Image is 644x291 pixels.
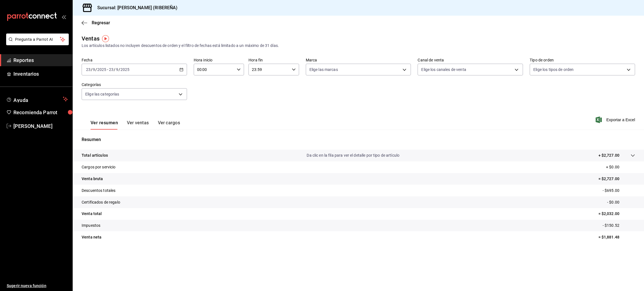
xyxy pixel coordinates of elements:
[194,58,244,62] label: Hora inicio
[82,58,187,62] label: Fecha
[127,120,149,130] button: Ver ventas
[598,176,635,182] p: = $2,727.00
[6,34,69,45] button: Pregunta a Parrot AI
[116,67,119,72] input: --
[598,152,619,158] p: + $2,727.00
[85,91,119,97] span: Elige las categorías
[82,164,116,170] p: Cargos por servicio
[15,37,60,42] span: Pregunta a Parrot AI
[120,67,130,72] input: ----
[606,164,635,170] p: + $0.00
[418,58,523,62] label: Canal de venta
[421,67,466,72] span: Elige los canales de venta
[82,199,120,205] p: Certificados de regalo
[102,35,109,42] img: Tooltip marker
[82,223,100,228] p: Impuestos
[82,152,108,158] p: Total artículos
[306,58,411,62] label: Marca
[13,109,68,116] span: Recomienda Parrot
[82,34,100,43] div: Ventas
[607,199,635,205] p: - $0.00
[114,67,115,72] span: /
[13,56,68,64] span: Reportes
[82,176,103,182] p: Venta bruta
[307,152,399,158] p: Da clic en la fila para ver el detalle por tipo de artículo
[91,67,93,72] span: /
[7,283,68,289] span: Sugerir nueva función
[86,67,91,72] input: --
[61,15,66,19] button: open_drawer_menu
[248,58,299,62] label: Hora fin
[4,40,69,46] a: Pregunta a Parrot AI
[109,67,114,72] input: --
[97,67,106,72] input: ----
[82,20,110,25] button: Regresar
[598,211,635,217] p: = $2,032.00
[119,67,120,72] span: /
[530,58,635,62] label: Tipo de orden
[603,223,635,228] p: - $150.52
[93,4,177,11] h3: Sucursal: [PERSON_NAME] (RIBEREÑA)
[95,67,97,72] span: /
[82,188,115,194] p: Descuentos totales
[82,43,635,49] div: Los artículos listados no incluyen descuentos de orden y el filtro de fechas está limitado a un m...
[92,20,110,25] span: Regresar
[91,120,118,130] button: Ver resumen
[309,67,338,72] span: Elige las marcas
[107,67,108,72] span: -
[82,211,102,217] p: Venta total
[82,136,635,143] p: Resumen
[13,122,68,130] span: [PERSON_NAME]
[603,188,635,194] p: - $695.00
[598,234,635,240] p: = $1,881.48
[533,67,574,72] span: Elige los tipos de orden
[82,83,187,87] label: Categorías
[91,120,180,130] div: navigation tabs
[13,70,68,78] span: Inventarios
[13,96,61,102] span: Ayuda
[597,116,635,123] button: Exportar a Excel
[158,120,180,130] button: Ver cargos
[93,67,95,72] input: --
[82,234,101,240] p: Venta neta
